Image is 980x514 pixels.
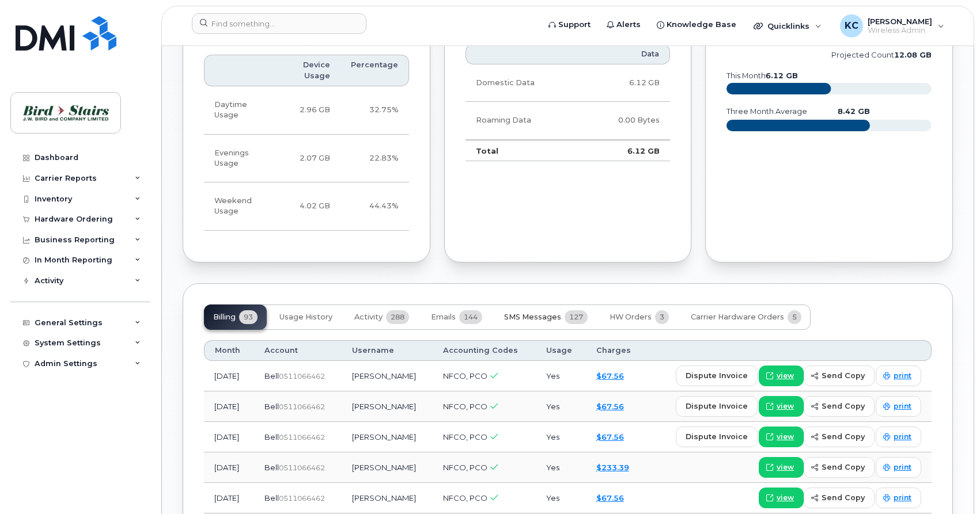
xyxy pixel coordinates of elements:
[340,182,409,231] td: 44.43%
[868,26,932,35] span: Wireless Admin
[466,140,581,162] td: Total
[596,432,624,441] a: $67.56
[831,51,932,59] text: projected count
[342,391,433,422] td: [PERSON_NAME]
[822,492,865,503] span: send copy
[832,14,952,37] div: Kris Clarke
[822,462,865,473] span: send copy
[536,422,586,452] td: Yes
[845,19,858,33] span: KC
[726,71,798,80] text: this month
[686,370,748,381] span: dispute invoice
[264,493,279,502] span: Bell
[264,463,279,472] span: Bell
[804,396,875,417] button: send copy
[894,462,911,473] span: print
[279,494,325,502] span: 0511066462
[894,371,911,381] span: print
[342,422,433,452] td: [PERSON_NAME]
[204,483,254,513] td: [DATE]
[596,371,624,380] a: $67.56
[204,422,254,452] td: [DATE]
[676,365,758,386] button: dispute invoice
[822,431,865,442] span: send copy
[876,488,921,508] a: print
[580,64,670,102] td: 6.12 GB
[667,19,736,31] span: Knowledge Base
[466,64,581,102] td: Domestic Data
[894,493,911,503] span: print
[204,182,277,231] td: Weekend Usage
[340,55,409,86] th: Percentage
[204,182,409,231] tr: Friday from 6:00pm to Monday 8:00am
[264,371,279,380] span: Bell
[433,340,536,361] th: Accounting Codes
[788,310,801,324] span: 5
[204,391,254,422] td: [DATE]
[876,457,921,478] a: print
[759,427,804,447] a: view
[580,102,670,139] td: 0.00 Bytes
[655,310,669,324] span: 3
[443,371,487,380] span: NFCO, PCO
[342,340,433,361] th: Username
[676,396,758,417] button: dispute invoice
[580,140,670,162] td: 6.12 GB
[504,313,561,322] span: SMS Messages
[759,488,804,508] a: view
[686,401,748,412] span: dispute invoice
[777,462,794,473] span: view
[580,44,670,64] th: Data
[766,71,798,80] tspan: 6.12 GB
[596,463,629,472] a: $233.39
[876,396,921,417] a: print
[894,432,911,442] span: print
[804,427,875,447] button: send copy
[443,402,487,411] span: NFCO, PCO
[777,432,794,442] span: view
[558,19,591,31] span: Support
[277,182,340,231] td: 4.02 GB
[596,493,624,502] a: $67.56
[726,107,807,116] text: three month average
[804,365,875,386] button: send copy
[279,463,325,472] span: 0511066462
[649,13,744,36] a: Knowledge Base
[822,370,865,381] span: send copy
[386,310,409,324] span: 288
[192,13,366,34] input: Find something...
[536,340,586,361] th: Usage
[691,313,784,322] span: Carrier Hardware Orders
[204,135,409,183] tr: Weekdays from 6:00pm to 8:00am
[868,17,932,26] span: [PERSON_NAME]
[342,361,433,391] td: [PERSON_NAME]
[279,402,325,411] span: 0511066462
[254,340,342,361] th: Account
[876,365,921,386] a: print
[767,21,809,31] span: Quicklinks
[431,313,456,322] span: Emails
[277,55,340,86] th: Device Usage
[277,86,340,135] td: 2.96 GB
[759,457,804,478] a: view
[443,493,487,502] span: NFCO, PCO
[610,313,652,322] span: HW Orders
[894,51,932,59] tspan: 12.08 GB
[536,483,586,513] td: Yes
[354,313,383,322] span: Activity
[443,432,487,441] span: NFCO, PCO
[746,14,830,37] div: Quicklinks
[822,401,865,412] span: send copy
[342,452,433,483] td: [PERSON_NAME]
[204,135,277,183] td: Evenings Usage
[777,371,794,381] span: view
[536,452,586,483] td: Yes
[536,391,586,422] td: Yes
[264,432,279,441] span: Bell
[777,493,794,503] span: view
[596,402,624,411] a: $67.56
[279,313,332,322] span: Usage History
[204,361,254,391] td: [DATE]
[443,463,487,472] span: NFCO, PCO
[536,361,586,391] td: Yes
